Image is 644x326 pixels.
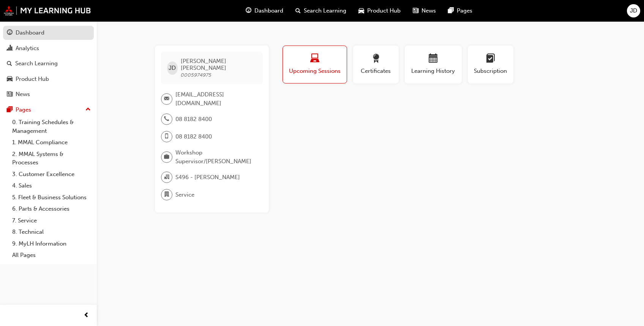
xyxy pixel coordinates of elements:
span: briefcase-icon [164,152,169,162]
button: DashboardAnalyticsSearch LearningProduct HubNews [3,24,94,103]
a: 5. Fleet & Business Solutions [9,192,94,203]
span: news-icon [7,91,13,98]
span: news-icon [413,6,418,16]
span: car-icon [358,6,364,16]
span: S496 - [PERSON_NAME] [175,173,240,182]
span: prev-icon [84,311,89,320]
span: calendar-icon [429,54,438,64]
span: email-icon [164,94,169,104]
span: Product Hub [367,6,401,15]
span: chart-icon [7,45,13,52]
a: 6. Parts & Accessories [9,203,94,215]
a: Dashboard [3,26,94,40]
a: 4. Sales [9,180,94,192]
a: Analytics [3,41,94,55]
span: pages-icon [7,107,13,113]
button: Learning History [405,46,462,83]
span: Service [175,191,194,199]
span: search-icon [295,6,301,16]
a: car-iconProduct Hub [352,3,407,19]
span: 08 8182 8400 [175,132,212,141]
a: All Pages [9,249,94,261]
span: Subscription [474,67,508,76]
span: guage-icon [246,6,251,16]
span: Search Learning [304,6,346,15]
a: news-iconNews [407,3,442,19]
span: department-icon [164,190,169,200]
span: laptop-icon [310,54,319,64]
div: Analytics [16,44,39,53]
span: pages-icon [448,6,454,16]
button: Pages [3,103,94,117]
a: search-iconSearch Learning [289,3,352,19]
a: 2. MMAL Systems & Processes [9,148,94,169]
span: mobile-icon [164,132,169,142]
a: 9. MyLH Information [9,238,94,250]
span: organisation-icon [164,172,169,182]
span: phone-icon [164,114,169,124]
span: 08 8182 8400 [175,115,212,124]
div: Product Hub [16,75,49,83]
a: News [3,87,94,101]
span: [EMAIL_ADDRESS][DOMAIN_NAME] [175,90,257,107]
span: guage-icon [7,30,13,36]
span: [PERSON_NAME] [PERSON_NAME] [181,58,256,71]
div: Dashboard [16,28,44,37]
span: up-icon [85,105,91,115]
span: News [421,6,436,15]
span: learningplan-icon [486,54,495,64]
div: Pages [16,106,31,114]
a: pages-iconPages [442,3,478,19]
span: search-icon [7,60,12,67]
span: 0005974975 [181,72,212,78]
span: Learning History [410,67,456,76]
a: guage-iconDashboard [240,3,289,19]
button: Certificates [353,46,399,83]
button: Subscription [468,46,513,83]
img: mmal [4,6,91,16]
a: 1. MMAL Compliance [9,137,94,148]
span: JD [630,6,637,15]
div: News [16,90,30,99]
a: Search Learning [3,57,94,71]
a: 3. Customer Excellence [9,169,94,180]
span: Upcoming Sessions [289,67,341,76]
span: JD [169,64,176,72]
a: Product Hub [3,72,94,86]
a: 8. Technical [9,226,94,238]
span: Pages [457,6,472,15]
a: 0. Training Schedules & Management [9,117,94,137]
div: Search Learning [15,59,58,68]
span: award-icon [371,54,380,64]
button: Upcoming Sessions [283,46,347,83]
span: Certificates [359,67,393,76]
a: 7. Service [9,215,94,227]
button: JD [627,4,640,17]
span: car-icon [7,76,13,83]
span: Workshop Supervisor/[PERSON_NAME] [175,148,257,165]
span: Dashboard [254,6,283,15]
